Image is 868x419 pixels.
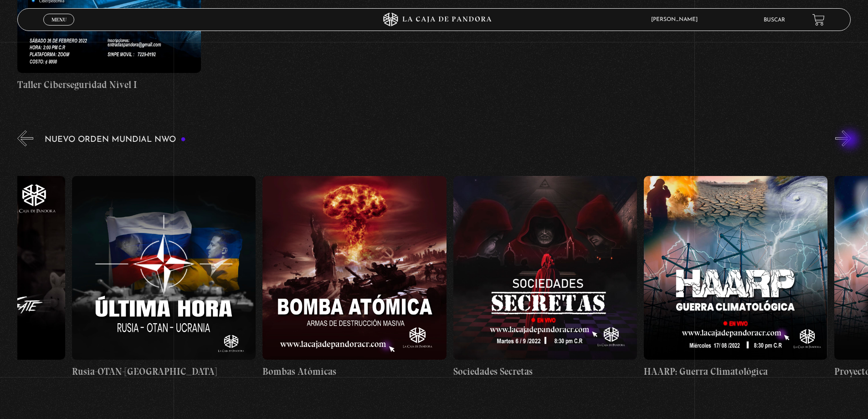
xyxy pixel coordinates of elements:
h4: Sociedades Secretas [453,364,637,379]
a: Bombas Atómicas [262,153,446,402]
a: View your shopping cart [812,14,825,26]
a: Buscar [764,17,785,23]
h4: Rusia-OTAN-[GEOGRAPHIC_DATA] [72,364,256,379]
span: [PERSON_NAME] [647,17,707,22]
button: Previous [17,130,33,146]
h4: Taller Ciberseguridad Nivel I [17,78,201,92]
h3: Nuevo Orden Mundial NWO [45,135,186,144]
a: HAARP: Guerra Climatológica [644,153,827,402]
span: Menu [51,17,67,22]
a: Rusia-OTAN-[GEOGRAPHIC_DATA] [72,153,256,402]
span: Cerrar [48,25,70,31]
h4: HAARP: Guerra Climatológica [644,364,827,379]
a: Sociedades Secretas [453,153,637,402]
button: Next [835,130,851,146]
h4: Bombas Atómicas [262,364,446,379]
